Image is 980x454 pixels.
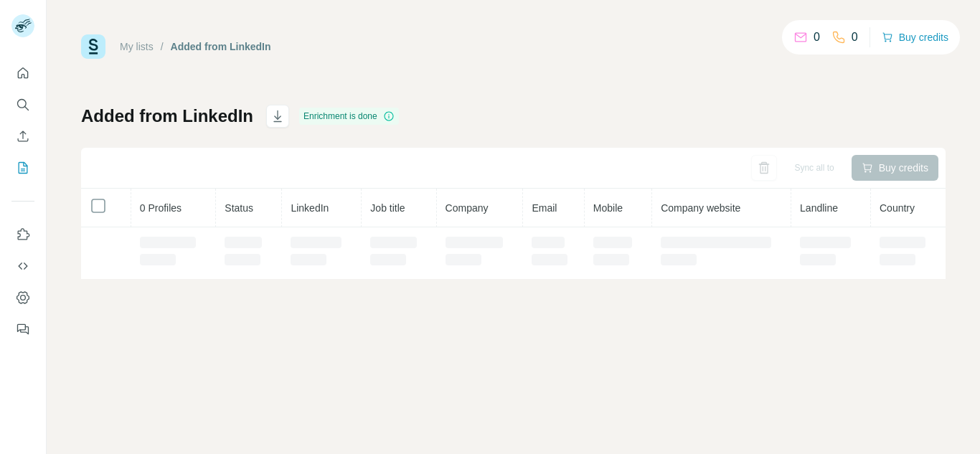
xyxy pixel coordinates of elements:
[661,202,740,214] span: Company website
[120,41,154,52] a: My lists
[370,202,405,214] span: Job title
[81,34,105,59] img: Surfe Logo
[11,285,34,311] button: Dashboard
[225,202,253,214] span: Status
[11,222,34,247] button: Use Surfe on LinkedIn
[800,202,838,214] span: Landline
[11,253,34,279] button: Use Surfe API
[814,29,820,46] p: 0
[446,202,489,214] span: Company
[140,202,182,214] span: 0 Profiles
[171,39,271,54] div: Added from LinkedIn
[852,29,858,46] p: 0
[291,202,329,214] span: LinkedIn
[11,60,34,86] button: Quick start
[11,316,34,342] button: Feedback
[880,202,915,214] span: Country
[882,27,948,47] button: Buy credits
[11,92,34,118] button: Search
[11,123,34,149] button: Enrich CSV
[11,155,34,181] button: My lists
[532,202,557,214] span: Email
[161,39,164,54] li: /
[593,202,623,214] span: Mobile
[299,108,399,125] div: Enrichment is done
[81,105,253,128] h1: Added from LinkedIn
